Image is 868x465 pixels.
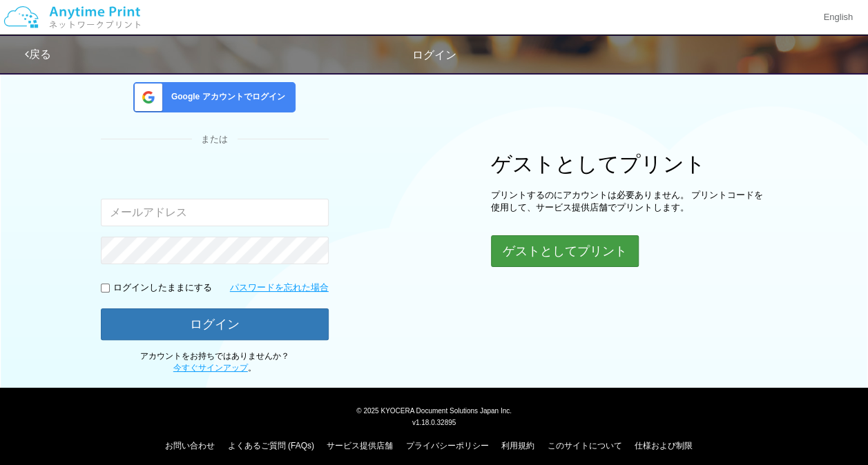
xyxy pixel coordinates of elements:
[173,363,256,373] span: 。
[491,235,639,267] button: ゲストとしてプリント
[412,49,456,61] span: ログイン
[501,441,534,451] a: 利用規約
[101,199,329,226] input: メールアドレス
[406,441,489,451] a: プライバシーポリシー
[173,363,248,373] a: 今すぐサインアップ
[101,350,329,374] p: アカウントをお持ちではありませんか？
[101,308,329,340] button: ログイン
[113,281,212,295] p: ログインしたままにする
[412,418,456,426] span: v1.18.0.32895
[356,406,512,415] span: © 2025 KYOCERA Document Solutions Japan Inc.
[101,133,329,146] div: または
[228,441,314,451] a: よくあるご質問 (FAQs)
[165,441,215,451] a: お問い合わせ
[230,281,329,295] a: パスワードを忘れた場合
[25,48,51,60] a: 戻る
[491,189,767,215] p: プリントするのにアカウントは必要ありません。 プリントコードを使用して、サービス提供店舗でプリントします。
[327,441,393,451] a: サービス提供店舗
[547,441,621,451] a: このサイトについて
[635,441,693,451] a: 仕様および制限
[491,152,767,175] h1: ゲストとしてプリント
[166,91,285,103] span: Google アカウントでログイン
